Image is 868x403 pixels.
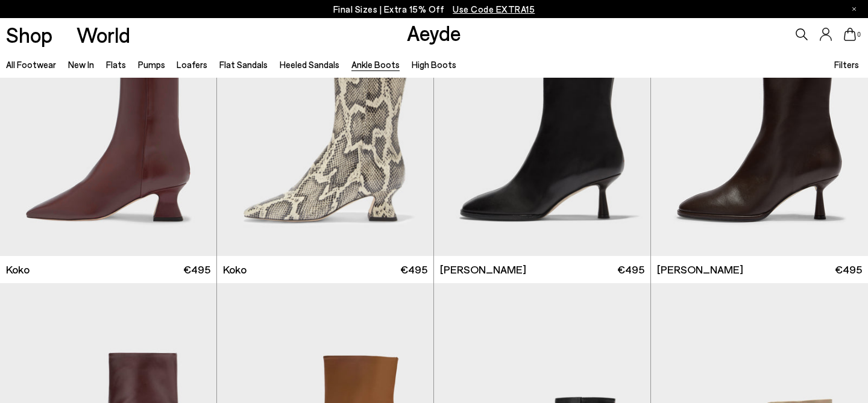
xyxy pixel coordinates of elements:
span: €495 [617,262,644,277]
a: All Footwear [6,59,56,70]
a: Aeyde [407,20,461,45]
span: [PERSON_NAME] [440,262,526,277]
a: Heeled Sandals [280,59,339,70]
a: Shop [6,24,52,45]
a: [PERSON_NAME] €495 [651,256,868,283]
a: Flat Sandals [219,59,268,70]
span: 0 [856,31,862,38]
span: Navigate to /collections/ss25-final-sizes [453,4,535,14]
span: [PERSON_NAME] [657,262,743,277]
p: Final Sizes | Extra 15% Off [333,2,535,17]
a: Flats [106,59,126,70]
span: €495 [183,262,210,277]
a: Loafers [177,59,207,70]
span: €495 [835,262,862,277]
a: High Boots [412,59,456,70]
a: New In [68,59,94,70]
a: Ankle Boots [351,59,400,70]
span: €495 [400,262,427,277]
a: Pumps [138,59,165,70]
span: Koko [6,262,30,277]
a: Koko €495 [217,256,433,283]
span: Filters [834,59,859,70]
a: [PERSON_NAME] €495 [434,256,650,283]
a: 0 [844,28,856,41]
span: Koko [223,262,247,277]
a: World [77,24,130,45]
